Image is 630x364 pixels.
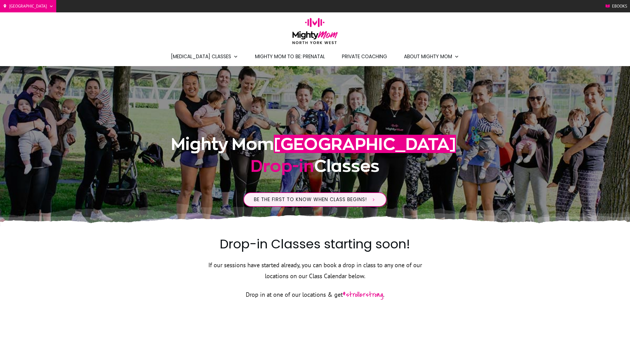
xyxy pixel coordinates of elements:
h2: Drop-in Classes starting soon! [200,235,431,260]
span: If our sessions have started already, you can book a drop in class to any one of our locations on... [208,261,422,280]
span: About Mighty Mom [404,52,452,61]
a: Be the first to know when class begins! [243,192,387,207]
span: Drop in at one of our locations & get [246,291,343,298]
span: #strollerstrong [343,289,383,300]
a: Ebooks [606,2,627,10]
span: Drop-in [250,157,314,175]
span: Be the first to know when class begins! [254,197,367,203]
a: [GEOGRAPHIC_DATA] [3,2,53,10]
a: [MEDICAL_DATA] Classes [171,52,238,61]
a: Mighty Mom to Be: Prenatal [255,52,325,61]
a: Private Coaching [342,52,387,61]
span: [GEOGRAPHIC_DATA] [274,135,456,153]
a: About Mighty Mom [404,52,459,61]
span: Ebooks [612,2,627,10]
p: . [200,288,431,301]
span: [GEOGRAPHIC_DATA] [9,2,47,10]
span: [MEDICAL_DATA] Classes [171,52,231,61]
h1: Mighty Mom Classes [164,133,467,184]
